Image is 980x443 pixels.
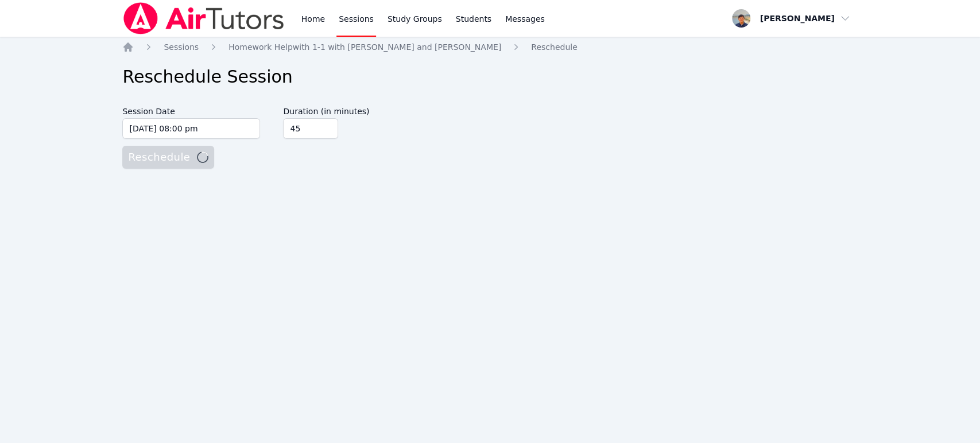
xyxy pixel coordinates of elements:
label: Duration (in minutes) [283,101,393,118]
a: Sessions [164,41,199,53]
label: Session Date [122,101,260,118]
span: Reschedule [531,42,577,52]
span: Homework Help with 1-1 with [PERSON_NAME] and [PERSON_NAME] [228,42,501,52]
span: Messages [505,13,545,25]
span: Reschedule [128,149,208,165]
button: Reschedule [122,146,214,169]
a: Homework Helpwith 1-1 with [PERSON_NAME] and [PERSON_NAME] [228,41,501,53]
a: Reschedule [531,41,577,53]
nav: Breadcrumb [122,41,857,53]
img: Air Tutors [122,2,285,34]
h1: Reschedule Session [122,67,857,87]
span: Sessions [164,42,199,52]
